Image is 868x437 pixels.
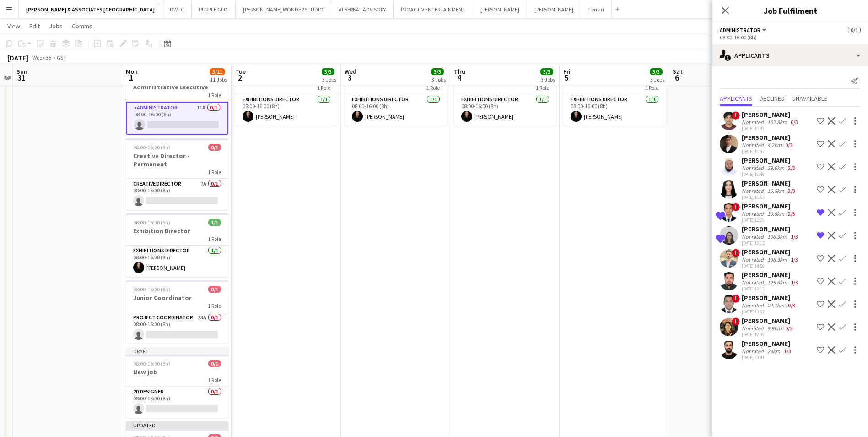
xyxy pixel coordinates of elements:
div: Applicants [712,44,868,66]
div: Not rated [742,164,766,171]
app-skills-label: 1/3 [791,233,798,240]
span: 0/1 [848,27,861,33]
app-card-role: Administrator11A0/108:00-16:00 (8h) [126,102,228,135]
button: DWTC [162,0,192,18]
h3: Junior Coordinator [126,294,228,302]
app-card-role: Exhibitions Director1/108:00-16:00 (8h)[PERSON_NAME] [126,246,228,277]
span: 0/1 [208,286,221,293]
app-job-card: Draft08:00-16:00 (8h)0/1New job1 Role2D Designer0/108:00-16:00 (8h) [126,347,228,418]
div: 22.7km [766,302,786,309]
app-card-role: 2D Designer0/108:00-16:00 (8h) [126,387,228,418]
span: Week 35 [30,54,53,61]
span: 08:00-16:00 (8h) [133,286,170,293]
div: 08:00-16:00 (8h)1/1Exhibition Director1 RoleExhibitions Director1/108:00-16:00 (8h)[PERSON_NAME] [454,62,556,126]
app-card-role: Creative Director7A0/108:00-16:00 (8h) [126,179,228,210]
div: 08:00-16:00 (8h)0/1Junior Coordinator1 RoleProject Coordinator23A0/108:00-16:00 (8h) [126,280,228,344]
app-skills-label: 1/3 [791,279,798,286]
div: 106.3km [766,233,789,240]
div: Not rated [742,233,766,240]
span: 31 [15,72,27,83]
div: [DATE] 11:47 [742,148,794,154]
span: 1 Role [208,92,221,98]
div: 125.6km [766,279,789,286]
h3: Exhibition Director [126,227,228,235]
div: Not rated [742,119,766,126]
span: 3/3 [322,68,334,75]
span: 2 [234,72,246,83]
span: 0/1 [208,360,221,367]
div: [DATE] 11:48 [742,171,797,177]
span: Applicants [720,95,752,102]
app-card-role: Exhibitions Director1/108:00-16:00 (8h)[PERSON_NAME] [454,94,556,126]
app-skills-label: 2/3 [788,210,795,217]
div: Draft [126,347,228,355]
span: 3/3 [650,68,663,75]
div: 9.9km [766,325,783,332]
button: [PERSON_NAME] [527,0,581,18]
div: [PERSON_NAME] [742,133,794,142]
div: 102.8km [766,119,789,126]
app-skills-label: 2/3 [788,187,795,194]
span: 6 [671,72,683,83]
app-job-card: 08:00-16:00 (8h)1/1Exhibition Director1 RoleExhibitions Director1/108:00-16:00 (8h)[PERSON_NAME] [126,213,228,277]
div: [PERSON_NAME] [742,179,797,187]
app-job-card: 08:00-16:00 (8h)1/1Exhibition Director1 RoleExhibitions Director1/108:00-16:00 (8h)[PERSON_NAME] [345,62,447,126]
div: [DATE] 11:55 [742,194,797,200]
div: 3 Jobs [650,76,664,83]
h3: Administrative Executive [126,83,228,91]
button: Administrator [720,27,768,33]
span: Thu [454,67,465,76]
div: [DATE] [7,53,28,62]
app-skills-label: 1/3 [784,348,791,355]
span: 1 Role [208,377,221,383]
div: Not rated [742,325,766,332]
span: View [7,22,20,30]
div: [PERSON_NAME] [742,110,800,119]
app-skills-label: 0/3 [791,119,798,126]
span: ! [732,317,740,326]
div: Not rated [742,348,766,355]
div: 08:00-16:00 (8h) [720,34,861,41]
h3: Job Fulfilment [712,5,868,16]
div: [DATE] 20:41 [742,355,793,361]
h3: Creative Director - Permanent [126,152,228,168]
div: [PERSON_NAME] [742,202,797,210]
div: 3 Jobs [322,76,336,83]
button: [PERSON_NAME] [473,0,527,18]
div: Updated [126,421,228,429]
a: Edit [26,20,43,32]
button: [PERSON_NAME] & ASSOCIATES [GEOGRAPHIC_DATA] [19,0,162,18]
div: [PERSON_NAME] [742,271,800,279]
div: Not rated [742,302,766,309]
app-job-card: Updated08:00-16:00 (8h)0/1Administrative Executive1 RoleAdministrator11A0/108:00-16:00 (8h) [126,62,228,135]
span: 1 [124,72,138,83]
div: GST [57,54,66,61]
div: 08:00-16:00 (8h)1/1Exhibition Director1 RoleExhibitions Director1/108:00-16:00 (8h)[PERSON_NAME] [235,62,338,126]
span: Edit [29,22,40,30]
div: [DATE] 12:32 [742,332,794,338]
button: PROACTIV ENTERTAINMENT [394,0,473,18]
button: ALSERKAL ADVISORY [331,0,394,18]
span: 3/3 [431,68,444,75]
a: View [4,20,24,32]
div: [DATE] 13:15 [742,240,800,246]
span: 5 [562,72,571,83]
div: 11 Jobs [210,76,227,83]
div: [PERSON_NAME] [742,294,797,302]
div: [DATE] 11:42 [742,126,800,131]
app-skills-label: 1/3 [791,256,798,263]
div: 3 Jobs [431,76,446,83]
div: [DATE] 14:56 [742,263,800,269]
div: 23km [766,348,782,355]
span: Jobs [49,22,63,30]
span: Tue [235,67,246,76]
div: [PERSON_NAME] [742,225,800,233]
span: 1 Role [645,84,658,91]
div: [PERSON_NAME] [742,317,794,325]
app-skills-label: 0/3 [785,142,793,148]
span: Sun [16,67,27,76]
div: Not rated [742,279,766,286]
